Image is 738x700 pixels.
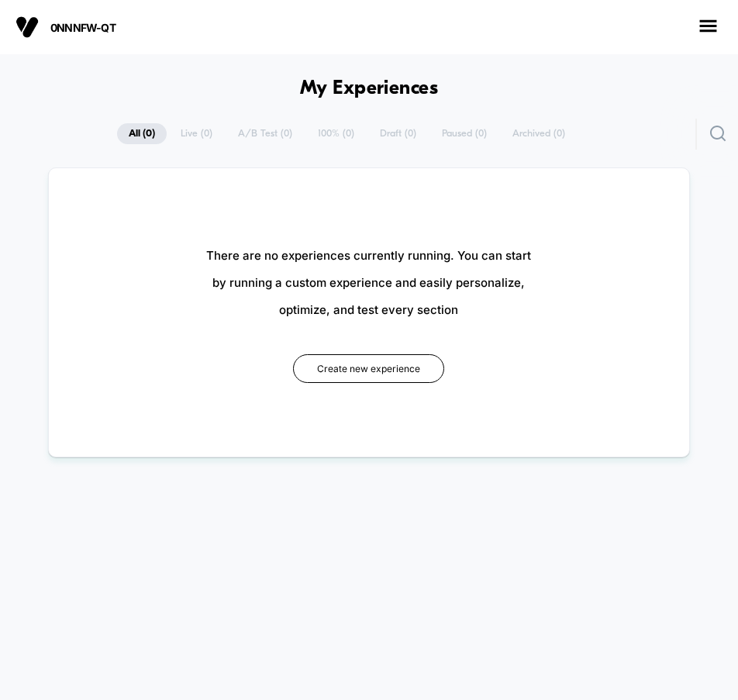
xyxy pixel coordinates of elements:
[293,354,444,383] button: Create new experience
[206,242,531,323] span: There are no experiences currently running. You can start by running a custom experience and easi...
[117,123,167,144] span: All ( 0 )
[300,78,439,100] h1: My Experiences
[16,16,39,39] img: Visually logo
[50,21,205,34] span: 0nnnfw-qt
